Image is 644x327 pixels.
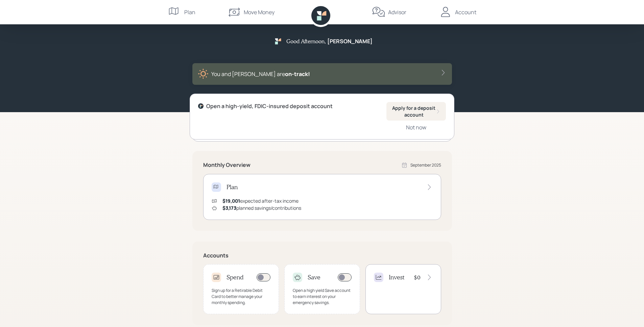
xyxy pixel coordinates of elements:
button: Apply for a deposit account [386,102,446,121]
h4: Save [308,274,320,281]
div: Advisor [388,8,406,16]
h4: $0 [414,274,421,281]
div: Account [455,8,476,16]
h5: Good Afternoon , [286,38,326,44]
h5: Accounts [203,252,441,259]
div: planned savings/contributions [222,204,301,211]
h5: Monthly Overview [203,162,251,168]
span: $3,173 [222,205,236,211]
div: expected after-tax income [222,197,299,204]
div: Move Money [244,8,275,16]
span: $19,001 [222,198,240,204]
span: on‑track! [285,70,310,78]
div: You and [PERSON_NAME] are [211,70,310,78]
div: Not now [406,124,426,131]
div: Plan [184,8,195,16]
img: sunny-XHVQM73Q.digested.png [198,69,209,79]
div: Sign up for a Retirable Debit Card to better manage your monthly spending. [212,287,270,306]
h4: Plan [226,183,238,191]
div: Open a high-yield, FDIC-insured deposit account [206,102,333,110]
h4: Spend [226,274,244,281]
h4: Invest [389,274,404,281]
h5: [PERSON_NAME] [327,38,373,45]
div: Apply for a deposit account [392,105,440,118]
div: September 2025 [410,162,441,168]
div: Open a high yield Save account to earn interest on your emergency savings. [293,287,352,306]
